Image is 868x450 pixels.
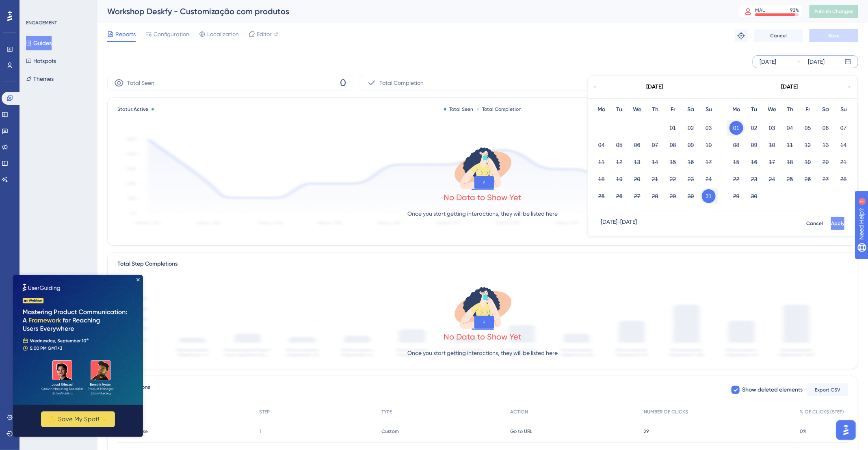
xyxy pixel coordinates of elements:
[26,71,54,86] button: Themes
[610,105,628,115] div: Tu
[729,138,743,152] button: 08
[628,105,646,115] div: We
[644,409,688,415] span: NUMBER OF CLICKS
[648,172,662,186] button: 21
[702,138,716,152] button: 10
[828,32,840,39] span: Save
[26,19,57,26] div: ENGAGEMENT
[765,121,779,135] button: 03
[783,172,797,186] button: 25
[783,138,797,152] button: 11
[742,385,803,395] span: Show deleted elements
[380,78,424,88] span: Total Completion
[666,121,680,135] button: 01
[702,121,716,135] button: 03
[510,409,528,415] span: ACTION
[800,428,807,435] span: 0%
[26,54,56,68] button: Hotspots
[381,409,392,415] span: TYPE
[837,121,851,135] button: 07
[729,172,743,186] button: 22
[808,57,825,67] div: [DATE]
[648,138,662,152] button: 07
[340,76,346,89] span: 0
[408,348,558,358] p: Once you start getting interactions, they will be listed here
[647,82,663,92] div: [DATE]
[117,259,177,269] div: Total Step Completions
[747,189,761,203] button: 30
[630,155,644,169] button: 13
[123,3,127,6] div: Close Preview
[134,106,148,112] span: Active
[729,189,743,203] button: 29
[727,105,745,115] div: Mo
[783,155,797,169] button: 18
[595,189,608,203] button: 25
[799,105,817,115] div: Fr
[154,29,189,39] span: Configuration
[630,172,644,186] button: 20
[834,418,858,442] iframe: UserGuiding AI Assistant Launcher
[444,106,474,112] div: Total Seen
[56,4,59,11] div: 1
[810,29,858,42] button: Save
[613,138,626,152] button: 05
[595,138,608,152] button: 04
[477,106,522,112] div: Total Completion
[702,189,716,203] button: 31
[613,189,626,203] button: 26
[666,172,680,186] button: 22
[684,172,698,186] button: 23
[819,155,833,169] button: 20
[765,172,779,186] button: 24
[684,155,698,169] button: 16
[19,2,51,12] span: Need Help?
[763,105,781,115] div: We
[747,121,761,135] button: 02
[790,7,799,13] div: 92 %
[747,155,761,169] button: 16
[117,106,148,112] span: Status:
[801,172,815,186] button: 26
[630,189,644,203] button: 27
[666,189,680,203] button: 29
[648,155,662,169] button: 14
[595,172,608,186] button: 18
[601,217,637,230] div: [DATE] - [DATE]
[408,209,558,219] p: Once you start getting interactions, they will be listed here
[807,383,848,396] button: Export CSV
[800,409,844,415] span: % OF CLICKS (STEP)
[648,189,662,203] button: 28
[28,136,102,152] button: ✨ Save My Spot!✨
[26,36,52,50] button: Guides
[831,220,844,227] span: Apply
[595,155,608,169] button: 11
[754,29,803,42] button: Cancel
[666,138,680,152] button: 08
[257,29,272,39] span: Editor
[613,172,626,186] button: 19
[684,189,698,203] button: 30
[702,172,716,186] button: 24
[819,121,833,135] button: 06
[835,105,853,115] div: Su
[444,192,522,203] div: No Data to Show Yet
[783,121,797,135] button: 04
[644,428,649,435] span: 29
[107,6,718,17] div: Workshop Deskfy - Customização com produtos
[771,32,787,39] span: Cancel
[765,138,779,152] button: 10
[806,220,823,227] span: Cancel
[817,105,835,115] div: Sa
[837,172,851,186] button: 28
[381,428,399,435] span: Custom
[444,331,522,342] div: No Data to Show Yet
[684,121,698,135] button: 02
[801,138,815,152] button: 12
[700,105,718,115] div: Su
[760,57,776,67] div: [DATE]
[510,428,532,435] span: Go to URL
[666,155,680,169] button: 15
